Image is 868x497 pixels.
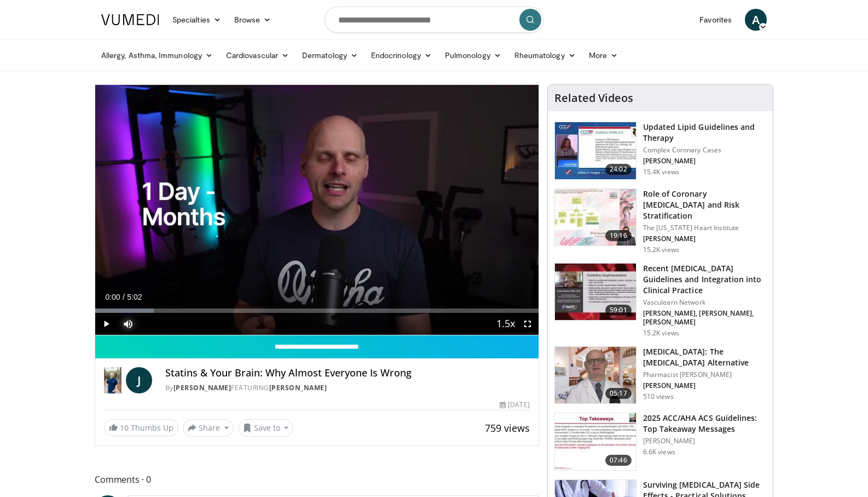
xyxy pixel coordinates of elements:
[643,157,766,165] p: [PERSON_NAME]
[554,92,633,105] h4: Related Videos
[126,367,152,393] a: J
[643,448,675,456] p: 6.6K views
[643,188,766,221] h3: Role of Coronary [MEDICAL_DATA] and Risk Stratification
[183,419,234,437] button: Share
[269,383,327,392] a: [PERSON_NAME]
[296,44,364,66] a: Dermatology
[643,235,766,243] p: [PERSON_NAME]
[605,305,632,316] span: 59:01
[123,293,125,301] span: /
[364,44,438,66] a: Endocrinology
[605,455,632,466] span: 07:46
[228,9,278,31] a: Browse
[95,309,539,313] div: Progress Bar
[643,309,766,327] p: [PERSON_NAME], [PERSON_NAME], [PERSON_NAME]
[325,7,543,33] input: Search topics, interventions
[219,44,296,66] a: Cardiovascular
[643,381,766,390] p: [PERSON_NAME]
[500,400,529,410] div: [DATE]
[517,313,539,335] button: Fullscreen
[643,298,766,307] p: Vasculearn Network
[555,413,636,470] img: 369ac253-1227-4c00-b4e1-6e957fd240a8.150x105_q85_crop-smart_upscale.jpg
[165,367,530,379] h4: Statins & Your Brain: Why Almost Everyone Is Wrong
[95,44,219,66] a: Allergy, Asthma, Immunology
[554,263,766,338] a: 59:01 Recent [MEDICAL_DATA] Guidelines and Integration into Clinical Practice Vasculearn Network ...
[643,263,766,296] h3: Recent [MEDICAL_DATA] Guidelines and Integration into Clinical Practice
[554,346,766,404] a: 05:17 [MEDICAL_DATA]: The [MEDICAL_DATA] Alternative Pharmacist [PERSON_NAME] [PERSON_NAME] 510 v...
[165,383,530,393] div: By FEATURING
[554,413,766,471] a: 07:46 2025 ACC/AHA ACS Guidelines: Top Takeaway Messages [PERSON_NAME] 6.6K views
[508,44,582,66] a: Rheumatology
[643,346,766,368] h3: [MEDICAL_DATA]: The [MEDICAL_DATA] Alternative
[95,472,539,487] span: Comments 0
[95,85,539,335] video-js: Video Player
[605,164,632,175] span: 24:02
[104,367,121,393] img: Dr. Jordan Rennicke
[101,14,159,25] img: VuMedi Logo
[554,122,766,180] a: 24:02 Updated Lipid Guidelines and Therapy Complex Coronary Cases [PERSON_NAME] 15.4K views
[643,168,679,176] p: 15.4K views
[438,44,508,66] a: Pulmonology
[643,122,766,144] h3: Updated Lipid Guidelines and Therapy
[555,347,636,404] img: ce9609b9-a9bf-4b08-84dd-8eeb8ab29fc6.150x105_q85_crop-smart_upscale.jpg
[693,9,738,31] a: Favorites
[555,189,636,246] img: 1efa8c99-7b8a-4ab5-a569-1c219ae7bd2c.150x105_q85_crop-smart_upscale.jpg
[643,437,766,445] p: [PERSON_NAME]
[95,313,117,335] button: Play
[643,245,679,254] p: 15.2K views
[105,293,120,301] span: 0:00
[605,230,632,241] span: 19:16
[643,146,766,155] p: Complex Coronary Cases
[745,9,767,31] a: A
[495,313,517,335] button: Playback Rate
[643,370,766,379] p: Pharmacist [PERSON_NAME]
[120,422,129,433] span: 10
[555,122,636,179] img: 77f671eb-9394-4acc-bc78-a9f077f94e00.150x105_q85_crop-smart_upscale.jpg
[582,44,624,66] a: More
[643,413,766,435] h3: 2025 ACC/AHA ACS Guidelines: Top Takeaway Messages
[485,421,530,435] span: 759 views
[238,419,294,437] button: Save to
[555,264,636,321] img: 87825f19-cf4c-4b91-bba1-ce218758c6bb.150x105_q85_crop-smart_upscale.jpg
[173,383,232,392] a: [PERSON_NAME]
[643,224,766,232] p: The [US_STATE] Heart Institute
[643,329,679,338] p: 15.2K views
[554,188,766,254] a: 19:16 Role of Coronary [MEDICAL_DATA] and Risk Stratification The [US_STATE] Heart Institute [PER...
[643,392,674,401] p: 510 views
[117,313,139,335] button: Mute
[605,388,632,399] span: 05:17
[166,9,228,31] a: Specialties
[104,419,178,436] a: 10 Thumbs Up
[127,293,142,301] span: 5:02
